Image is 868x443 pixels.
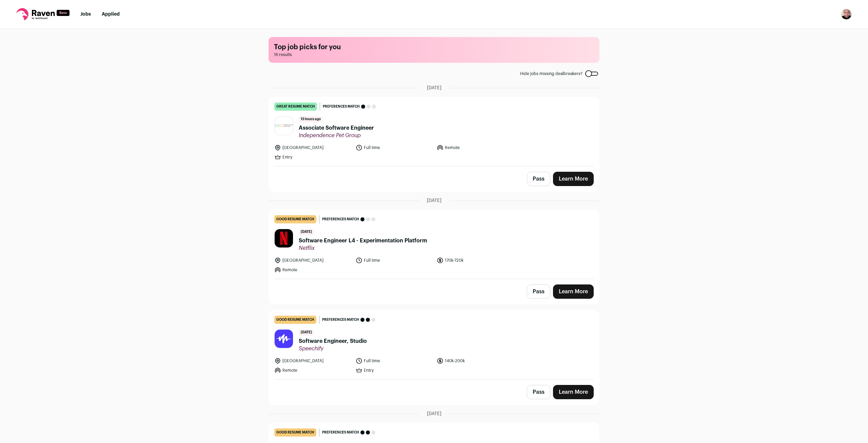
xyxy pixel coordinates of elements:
li: Remote [437,144,514,151]
a: great resume match Preferences match 13 hours ago Associate Software Engineer Independence Pet Gr... [269,97,599,166]
li: Full time [356,144,433,151]
li: Remote [274,367,352,374]
button: Open dropdown [841,9,852,20]
span: Preferences match [322,429,359,436]
li: Remote [274,266,352,273]
span: [DATE] [299,229,314,235]
span: Software Engineer, Studio [299,337,367,345]
a: Applied [102,12,120,17]
a: Learn More [553,172,594,186]
button: Pass [527,385,550,399]
span: Independence Pet Group [299,132,374,139]
img: 59b05ed76c69f6ff723abab124283dfa738d80037756823f9fc9e3f42b66bce3.jpg [275,330,293,348]
span: [DATE] [299,329,314,336]
div: great resume match [274,103,317,111]
span: Preferences match [322,316,359,323]
span: 13 hours ago [299,116,323,123]
span: Software Engineer L4 - Experimentation Platform [299,237,427,245]
li: Entry [274,154,352,161]
h1: Top job picks for you [274,42,594,52]
span: 16 results [274,52,594,57]
span: Preferences match [322,216,359,223]
a: Learn More [553,284,594,299]
span: [DATE] [427,85,441,91]
li: [GEOGRAPHIC_DATA] [274,144,352,151]
span: Preferences match [323,103,360,110]
div: good resume match [274,316,316,324]
a: Learn More [553,385,594,399]
li: Entry [356,367,433,374]
div: good resume match [274,215,316,223]
span: [DATE] [427,197,441,204]
li: [GEOGRAPHIC_DATA] [274,357,352,364]
span: Associate Software Engineer [299,124,374,132]
li: 170k-720k [437,257,514,264]
li: Full time [356,257,433,264]
a: good resume match Preferences match [DATE] Software Engineer L4 - Experimentation Platform Netfli... [269,210,599,279]
li: 140k-200k [437,357,514,364]
a: Jobs [80,12,91,17]
img: eb23c1dfc8dac86b495738472fc6fbfac73343433b5f01efeecd7ed332374756.jpg [275,229,293,247]
span: Netflix [299,245,427,252]
a: good resume match Preferences match [DATE] Software Engineer, Studio Speechify [GEOGRAPHIC_DATA] ... [269,310,599,379]
span: Hide jobs missing dealbreakers? [520,71,583,76]
img: eefc18db47d40f21e62e00158622d946ad2e2fd3fa9b5b99f91d89a04f208b49.png [275,124,293,127]
img: 10675722-medium_jpg [841,9,852,20]
button: Pass [527,172,550,186]
span: Speechify [299,345,367,352]
li: Full time [356,357,433,364]
li: [GEOGRAPHIC_DATA] [274,257,352,264]
button: Pass [527,284,550,299]
div: good resume match [274,428,316,437]
span: [DATE] [427,410,441,417]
